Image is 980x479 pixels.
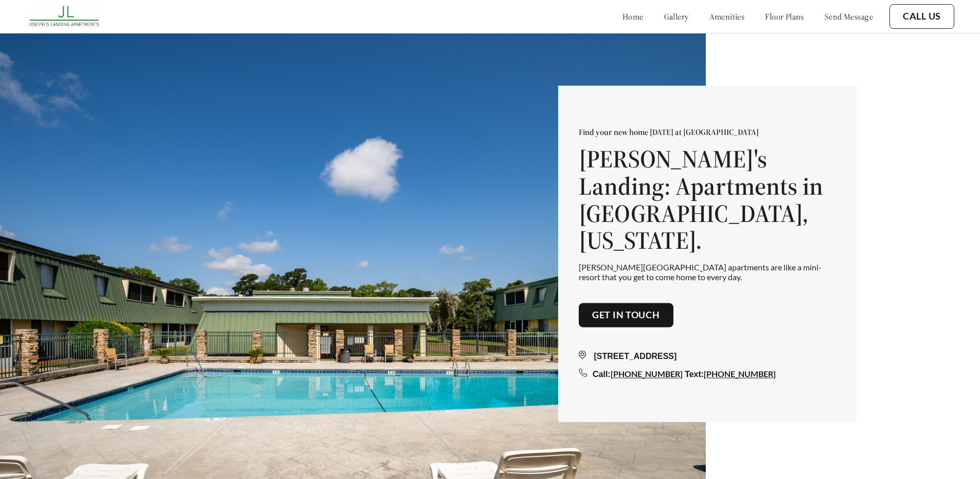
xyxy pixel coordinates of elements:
[664,11,689,22] a: gallery
[685,370,704,379] span: Text:
[611,369,683,379] a: [PHONE_NUMBER]
[825,11,873,22] a: send message
[765,11,804,22] a: floor plans
[709,11,745,22] a: amenities
[592,310,660,321] a: Get in touch
[579,145,836,254] h1: [PERSON_NAME]'s Landing: Apartments in [GEOGRAPHIC_DATA], [US_STATE].
[579,351,836,363] div: [STREET_ADDRESS]
[579,303,673,328] button: Get in touch
[579,127,836,137] p: Find your new home [DATE] at [GEOGRAPHIC_DATA]
[704,369,776,379] a: [PHONE_NUMBER]
[26,3,103,30] img: josephs_landing_logo.png
[903,11,941,22] a: Call Us
[622,11,644,22] a: home
[593,370,611,379] span: Call:
[889,4,954,29] button: Call Us
[579,263,836,282] p: [PERSON_NAME][GEOGRAPHIC_DATA] apartments are like a mini-resort that you get to come home to eve...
